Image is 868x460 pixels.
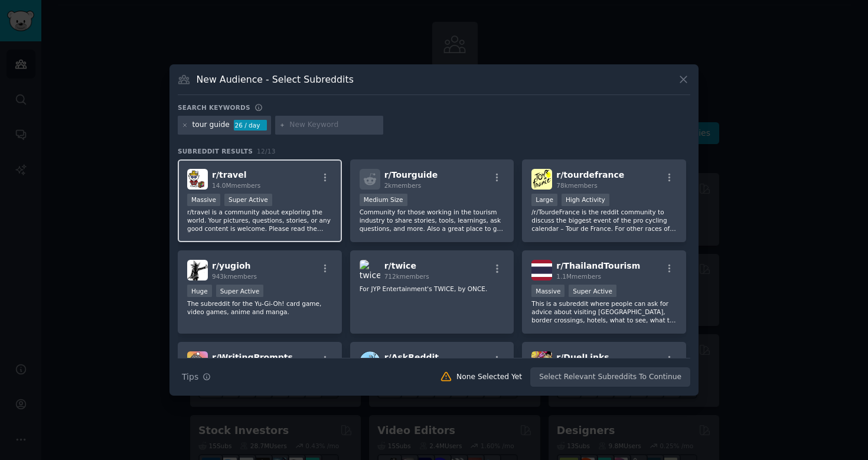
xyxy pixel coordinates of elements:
[216,285,264,297] div: Super Active
[187,299,332,316] p: The subreddit for the Yu-Gi-Oh! card game, video games, anime and manga.
[384,182,422,189] span: 2k members
[197,73,354,86] h3: New Audience - Select Subreddits
[192,120,230,131] div: tour guide
[182,371,198,383] span: Tips
[556,261,640,270] span: r/ ThailandTourism
[360,351,380,372] img: AskReddit
[212,170,247,180] span: r/ travel
[187,194,220,206] div: Massive
[178,147,253,155] span: Subreddit Results
[212,273,257,280] span: 943k members
[187,208,332,233] p: r/travel is a community about exploring the world. Your pictures, questions, stories, or any good...
[289,120,379,131] input: New Keyword
[360,285,505,293] p: For JYP Entertainment's TWICE, by ONCE.
[556,353,609,362] span: r/ DuelLinks
[531,285,564,297] div: Massive
[556,170,624,180] span: r/ tourdefrance
[360,208,505,233] p: Community for those working in the tourism industry to share stories, tools, learnings, ask quest...
[569,285,616,297] div: Super Active
[562,194,609,206] div: High Activity
[178,367,215,387] button: Tips
[556,182,597,189] span: 78k members
[212,182,260,189] span: 14.0M members
[360,260,380,280] img: twice
[257,148,276,155] span: 12 / 13
[531,299,677,324] p: This is a subreddit where people can ask for advice about visiting [GEOGRAPHIC_DATA], border cros...
[384,261,416,270] span: r/ twice
[234,120,267,131] div: 26 / day
[384,353,439,362] span: r/ AskReddit
[531,351,552,372] img: DuelLinks
[384,273,429,280] span: 712k members
[187,285,212,297] div: Huge
[456,372,522,383] div: None Selected Yet
[384,170,438,180] span: r/ Tourguide
[212,353,293,362] span: r/ WritingPrompts
[531,169,552,190] img: tourdefrance
[187,351,208,372] img: WritingPrompts
[178,103,250,112] h3: Search keywords
[531,194,557,206] div: Large
[531,260,552,280] img: ThailandTourism
[531,208,677,233] p: /r/TourdeFrance is the reddit community to discuss the biggest event of the pro cycling calendar ...
[187,169,208,190] img: travel
[212,261,251,270] span: r/ yugioh
[360,194,407,206] div: Medium Size
[556,273,601,280] span: 1.1M members
[187,260,208,280] img: yugioh
[224,194,272,206] div: Super Active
